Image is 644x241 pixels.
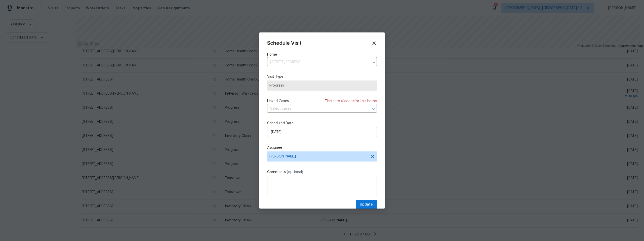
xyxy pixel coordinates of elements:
label: Home [267,52,377,57]
input: M/D/YYYY [267,127,377,137]
span: [PERSON_NAME] [269,154,368,158]
button: Update [356,200,377,209]
span: (optional) [287,170,303,174]
span: 13 [341,99,345,103]
span: There are case s for this home [325,99,377,104]
label: Assignee [267,145,377,150]
button: Open [370,105,377,112]
span: Linked Cases [267,99,289,104]
label: Comments [267,170,377,175]
span: Close [371,41,377,46]
span: Progress [269,83,375,88]
label: Visit Type [267,74,377,79]
span: Schedule Visit [267,41,302,46]
input: Enter in an address [267,58,369,66]
label: Scheduled Date [267,121,377,126]
span: Update [360,202,373,208]
input: Select cases [267,105,363,113]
